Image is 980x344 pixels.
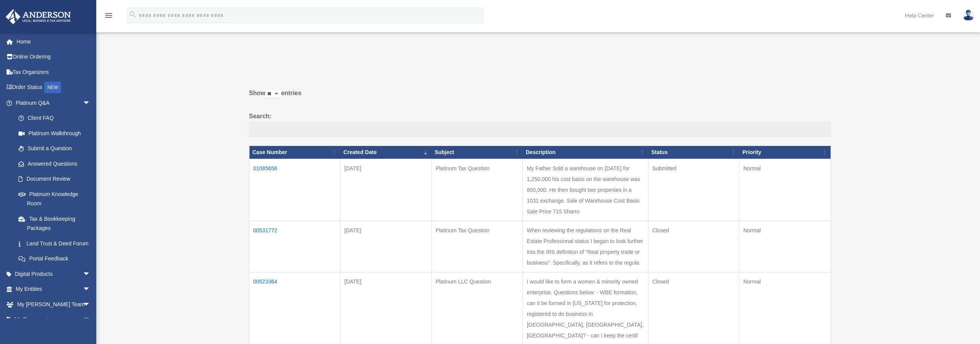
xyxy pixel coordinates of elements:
i: search [129,10,137,19]
i: menu [104,11,113,20]
img: Anderson Advisors Platinum Portal [3,9,73,24]
a: Answered Questions [11,156,94,171]
td: My Father Sold a warehouse on [DATE] for 1,250,000 his cost basis on the warehouse was 800,000. H... [523,159,648,221]
a: Order StatusNEW [5,80,102,96]
th: Case Number: activate to sort column ascending [249,146,340,159]
th: Created Date: activate to sort column ascending [340,146,432,159]
span: arrow_drop_down [83,95,98,111]
th: Subject: activate to sort column ascending [432,146,523,159]
a: Client FAQ [11,111,98,126]
td: When reviewing the regulations on the Real Estate Professional status I began to look further int... [523,221,648,272]
a: Platinum Q&Aarrow_drop_down [5,95,98,111]
label: Show entries [249,88,831,106]
span: arrow_drop_down [83,282,98,297]
input: Search: [249,122,831,136]
img: User Pic [963,10,974,21]
a: Land Trust & Deed Forum [11,236,98,251]
a: Online Ordering [5,49,102,65]
a: menu [104,13,113,20]
a: Platinum Knowledge Room [11,186,98,211]
a: My [PERSON_NAME] Teamarrow_drop_down [5,297,102,312]
td: Platinum Tax Question [432,221,523,272]
td: 01085656 [249,159,340,221]
td: Closed [648,221,739,272]
span: arrow_drop_down [83,266,98,282]
a: Document Review [11,171,98,187]
td: Normal [739,159,831,221]
span: arrow_drop_down [83,297,98,312]
a: My Entitiesarrow_drop_down [5,282,102,297]
a: Portal Feedback [11,251,98,267]
a: Tax Organizers [5,64,102,80]
a: My Documentsarrow_drop_down [5,312,102,327]
a: Platinum Walkthrough [11,126,98,141]
td: [DATE] [340,159,432,221]
a: Digital Productsarrow_drop_down [5,266,102,282]
th: Priority: activate to sort column ascending [739,146,831,159]
span: arrow_drop_down [83,312,98,328]
td: Platinum Tax Question [432,159,523,221]
th: Description: activate to sort column ascending [523,146,648,159]
a: Submit a Question [11,141,98,156]
td: [DATE] [340,221,432,272]
select: Showentries [265,90,281,99]
a: Tax & Bookkeeping Packages [11,211,98,236]
th: Status: activate to sort column ascending [648,146,739,159]
td: 00531772 [249,221,340,272]
td: Normal [739,221,831,272]
a: Home [5,34,102,49]
td: Submitted [648,159,739,221]
div: NEW [44,82,61,93]
label: Search: [249,111,831,136]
